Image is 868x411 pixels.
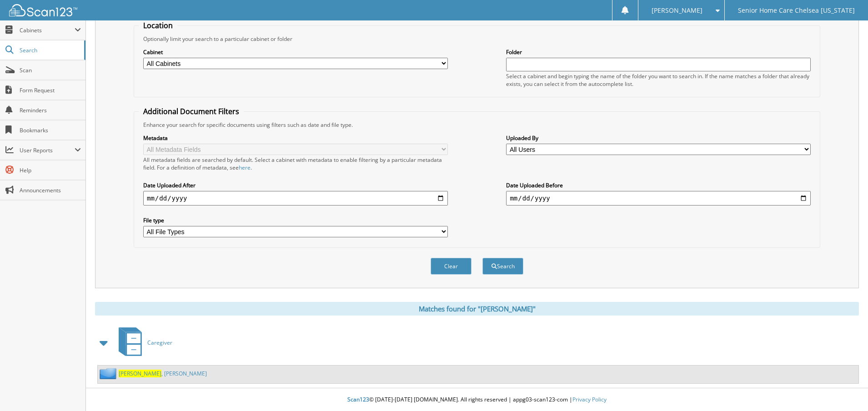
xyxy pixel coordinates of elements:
label: Date Uploaded Before [506,181,811,189]
label: File type [143,216,448,224]
a: here [239,164,251,171]
a: Caregiver [113,325,172,361]
img: folder2.png [100,368,119,379]
label: Uploaded By [506,134,811,142]
label: Folder [506,48,811,56]
span: Announcements [20,186,81,194]
span: Scan123 [347,396,369,403]
input: start [143,191,448,205]
label: Cabinet [143,48,448,56]
span: User Reports [20,146,75,154]
span: Help [20,166,81,174]
button: Clear [431,258,472,275]
span: [PERSON_NAME] [652,8,702,13]
div: All metadata fields are searched by default. Select a cabinet with metadata to enable filtering b... [143,156,448,171]
div: Optionally limit your search to a particular cabinet or folder [139,35,815,43]
span: Senior Home Care Chelsea [US_STATE] [738,8,855,13]
span: Cabinets [20,26,75,34]
img: scan123-logo-white.svg [9,4,77,16]
span: [PERSON_NAME] [119,370,161,377]
span: Form Request [20,86,81,94]
div: Matches found for "[PERSON_NAME]" [95,302,859,316]
span: Reminders [20,106,81,114]
span: Search [20,46,80,54]
input: end [506,191,811,205]
label: Metadata [143,134,448,142]
button: Search [482,258,523,275]
a: Privacy Policy [572,396,607,403]
a: [PERSON_NAME], [PERSON_NAME] [119,370,207,377]
iframe: Chat Widget [823,367,868,411]
legend: Additional Document Filters [139,106,244,116]
span: Caregiver [147,339,172,346]
div: Select a cabinet and begin typing the name of the folder you want to search in. If the name match... [506,72,811,88]
div: Enhance your search for specific documents using filters such as date and file type. [139,121,815,129]
label: Date Uploaded After [143,181,448,189]
span: Scan [20,66,81,74]
div: © [DATE]-[DATE] [DOMAIN_NAME]. All rights reserved | appg03-scan123-com | [86,389,868,411]
legend: Location [139,20,177,30]
span: Bookmarks [20,126,81,134]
